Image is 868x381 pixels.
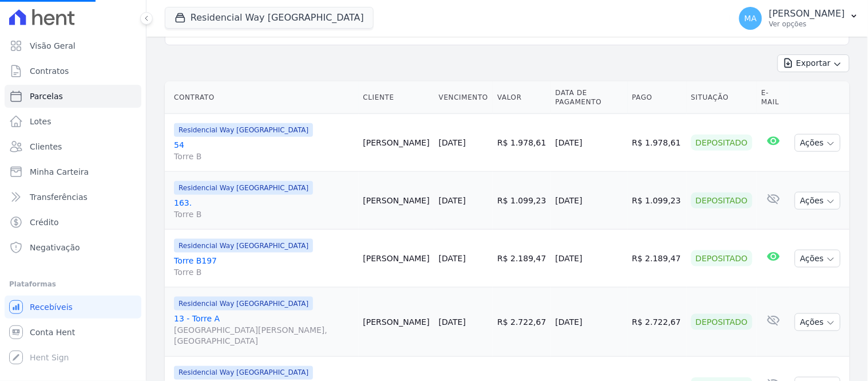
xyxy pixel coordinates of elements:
a: Crédito [5,211,141,234]
span: Residencial Way [GEOGRAPHIC_DATA] [174,123,313,137]
div: Depositado [691,250,752,266]
th: Data de Pagamento [551,81,628,114]
button: Ações [795,134,841,152]
th: Contrato [165,81,359,114]
td: [PERSON_NAME] [359,172,434,230]
span: Residencial Way [GEOGRAPHIC_DATA] [174,239,313,253]
td: R$ 1.099,23 [493,172,550,230]
td: [DATE] [551,172,628,230]
a: Parcelas [5,85,141,108]
td: [PERSON_NAME] [359,230,434,288]
th: E-mail [757,81,791,114]
a: Lotes [5,110,141,133]
a: [DATE] [439,138,466,147]
span: Negativação [30,242,80,253]
a: Negativação [5,236,141,259]
a: [DATE] [439,317,466,327]
td: R$ 1.978,61 [493,114,550,172]
span: Crédito [30,217,59,228]
p: [PERSON_NAME] [769,8,845,19]
button: Ações [795,313,841,331]
td: [DATE] [551,288,628,357]
td: [DATE] [551,114,628,172]
th: Situação [687,81,757,114]
td: R$ 2.189,47 [493,230,550,288]
td: R$ 1.099,23 [628,172,687,230]
td: R$ 2.722,67 [628,288,687,357]
span: Residencial Way [GEOGRAPHIC_DATA] [174,297,313,311]
div: Depositado [691,193,752,209]
span: Lotes [30,116,51,127]
a: 54Torre B [174,139,354,162]
span: Torre B [174,209,354,220]
span: Torre B [174,151,354,162]
a: Minha Carteira [5,160,141,183]
span: Recebíveis [30,301,73,313]
a: 163.Torre B [174,197,354,220]
span: Visão Geral [30,40,76,52]
span: Torre B [174,266,354,278]
span: MA [744,14,757,22]
button: Exportar [778,54,850,72]
div: Depositado [691,135,752,151]
span: [GEOGRAPHIC_DATA][PERSON_NAME], [GEOGRAPHIC_DATA] [174,324,354,347]
td: [DATE] [551,230,628,288]
td: [PERSON_NAME] [359,288,434,357]
button: Ações [795,250,841,268]
a: Clientes [5,135,141,158]
span: Transferências [30,191,88,203]
a: Contratos [5,60,141,83]
td: [PERSON_NAME] [359,114,434,172]
a: [DATE] [439,254,466,263]
span: Parcelas [30,91,63,102]
span: Minha Carteira [30,166,89,178]
td: R$ 2.722,67 [493,288,550,357]
a: Torre B197Torre B [174,255,354,278]
a: Recebíveis [5,296,141,319]
div: Plataformas [9,277,137,291]
th: Vencimento [434,81,493,114]
span: Residencial Way [GEOGRAPHIC_DATA] [174,366,313,380]
th: Valor [493,81,550,114]
button: Ações [795,192,841,210]
span: Conta Hent [30,327,75,338]
span: Residencial Way [GEOGRAPHIC_DATA] [174,181,313,195]
a: Visão Geral [5,34,141,57]
a: Transferências [5,186,141,209]
span: Contratos [30,65,69,77]
th: Cliente [359,81,434,114]
td: R$ 2.189,47 [628,230,687,288]
td: R$ 1.978,61 [628,114,687,172]
a: Conta Hent [5,321,141,344]
th: Pago [628,81,687,114]
div: Depositado [691,314,752,330]
button: Residencial Way [GEOGRAPHIC_DATA] [165,7,374,29]
p: Ver opções [769,19,845,29]
button: MA [PERSON_NAME] Ver opções [730,2,868,34]
span: Clientes [30,141,62,152]
a: 13 - Torre A[GEOGRAPHIC_DATA][PERSON_NAME], [GEOGRAPHIC_DATA] [174,313,354,347]
a: [DATE] [439,196,466,205]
